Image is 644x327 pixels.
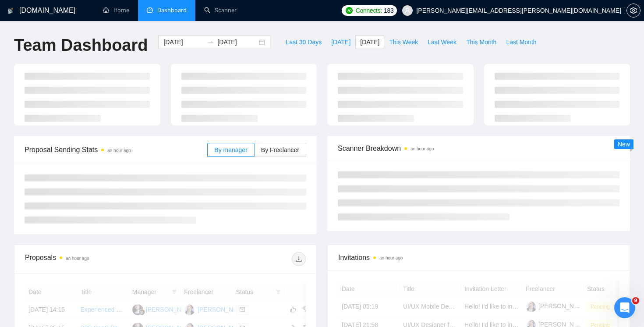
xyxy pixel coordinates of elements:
[501,35,541,49] button: Last Month
[404,7,410,14] span: user
[410,146,434,151] time: an hour ago
[326,35,355,49] button: [DATE]
[356,6,382,15] span: Connects:
[360,37,379,47] span: [DATE]
[261,146,299,153] span: By Freelancer
[286,37,322,47] span: Last 30 Days
[107,148,131,153] time: an hour ago
[384,35,423,49] button: This Week
[618,141,630,148] span: New
[163,37,203,47] input: Start date
[338,143,619,154] span: Scanner Breakdown
[626,4,640,18] button: setting
[379,256,403,260] time: an hour ago
[506,37,536,47] span: Last Month
[632,297,639,304] span: 9
[147,7,153,13] span: dashboard
[384,6,393,15] span: 183
[338,252,619,263] span: Invitations
[103,7,129,14] a: homeHome
[204,7,237,14] a: searchScanner
[614,297,635,318] iframe: Intercom live chat
[7,4,14,18] img: logo
[157,7,187,14] span: Dashboard
[428,37,456,47] span: Last Week
[331,37,350,47] span: [DATE]
[25,252,166,266] div: Proposals
[207,39,214,46] span: to
[423,35,461,49] button: Last Week
[461,35,501,49] button: This Month
[389,37,418,47] span: This Week
[66,256,89,261] time: an hour ago
[214,146,247,153] span: By manager
[466,37,496,47] span: This Month
[626,7,640,14] a: setting
[355,35,384,49] button: [DATE]
[25,144,207,155] span: Proposal Sending Stats
[14,35,148,56] h1: Team Dashboard
[207,39,214,46] span: swap-right
[281,35,326,49] button: Last 30 Days
[217,37,257,47] input: End date
[346,7,353,14] img: upwork-logo.png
